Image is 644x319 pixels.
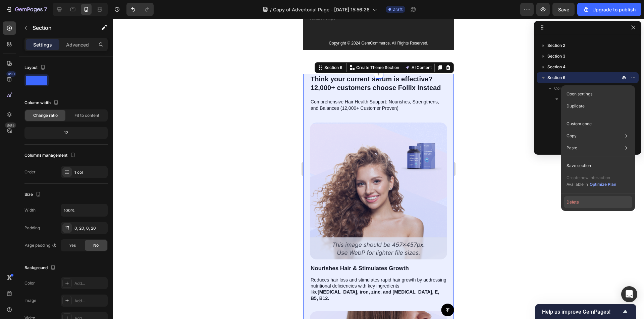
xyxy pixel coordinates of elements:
span: Help us improve GemPages! [542,309,621,315]
span: Save [558,7,569,12]
span: Section 2 [547,42,565,49]
span: Fit to content [74,112,99,118]
div: Add... [74,298,106,304]
div: Open Intercom Messenger [621,286,637,302]
div: Layout [24,63,47,72]
p: 7 [44,5,47,13]
span: Draft [392,6,402,12]
div: Image [24,298,36,304]
div: 12 [26,128,106,138]
div: Color [24,280,35,286]
div: 450 [6,71,16,77]
span: / [270,6,272,13]
span: No [93,242,99,248]
div: Background [24,263,57,272]
div: Columns management [24,151,77,160]
span: Column [554,85,569,92]
p: Save section [567,163,591,169]
div: Optimize Plan [590,181,616,187]
button: Delete [564,196,632,208]
span: Yes [69,242,76,248]
div: Order [24,169,36,175]
p: Open settings [567,91,592,97]
button: Upgrade to publish [577,3,641,16]
p: Copy [567,133,577,139]
button: Save [552,3,575,16]
button: 7 [3,3,50,16]
div: Undo/Redo [126,3,154,16]
input: Auto [61,204,107,216]
span: Section 3 [547,53,566,60]
button: Optimize Plan [589,181,616,188]
iframe: Design area [303,19,454,319]
span: Section 4 [547,64,566,70]
div: Add... [74,281,106,287]
div: Width [24,207,36,213]
div: Padding [24,225,40,231]
div: 1 col [74,169,106,175]
span: Row 1 col [561,96,579,102]
p: Paste [567,145,577,151]
div: Upgrade to publish [583,6,636,13]
div: 0, 20, 0, 20 [74,225,106,231]
p: Custom code [567,121,592,127]
div: Size [24,190,42,199]
span: Copy of Advertorial Page - [DATE] 15:56:26 [273,6,370,13]
div: Beta [5,123,16,128]
p: Duplicate [567,103,585,109]
p: Create new interaction [567,174,616,181]
div: Column width [24,98,60,107]
span: Available in [567,182,588,187]
p: Section [33,24,88,32]
div: Page padding [24,242,57,248]
span: Change ratio [33,112,58,118]
p: Advanced [66,41,89,48]
button: Show survey - Help us improve GemPages! [542,308,629,316]
p: Settings [33,41,52,48]
span: Section 6 [547,74,566,81]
